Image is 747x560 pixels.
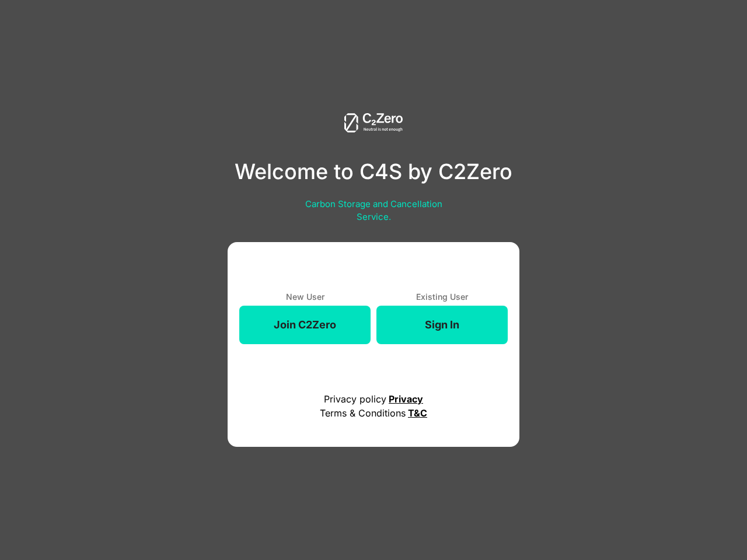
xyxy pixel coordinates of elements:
span: New User [239,290,371,303]
p: Carbon Storage and Cancellation Service. [303,198,444,224]
a: Privacy [389,393,423,405]
span: Terms & Conditions [320,407,406,419]
button: Sign In [376,306,508,344]
span: Privacy policy [324,393,386,405]
img: c20 logo [344,113,403,132]
button: Join C2Zero [239,306,371,344]
span: Existing User [376,290,508,303]
a: T&C [408,407,427,419]
h2: Welcome to C4S by C2Zero [235,156,512,187]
